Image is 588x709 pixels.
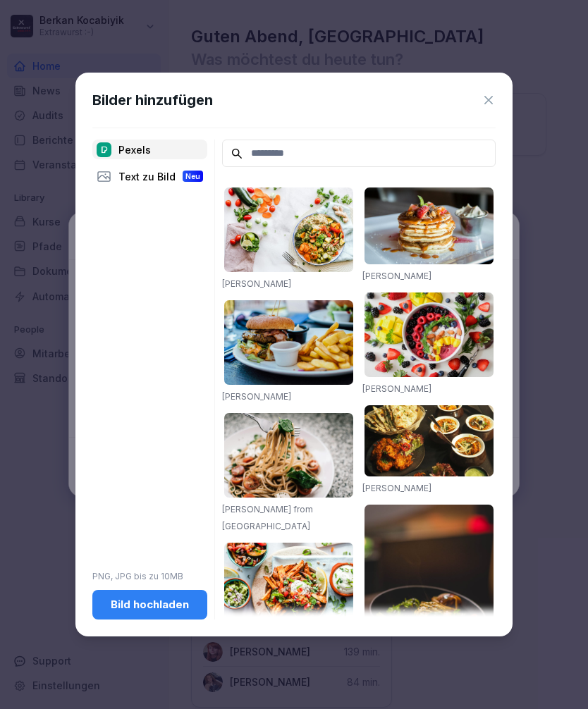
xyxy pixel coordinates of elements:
[224,413,353,498] img: pexels-photo-1279330.jpeg
[365,187,494,264] img: pexels-photo-376464.jpeg
[365,292,494,377] img: pexels-photo-1099680.jpeg
[92,590,207,619] button: Bild hochladen
[224,300,353,385] img: pexels-photo-70497.jpeg
[222,504,313,531] a: [PERSON_NAME] from [GEOGRAPHIC_DATA]
[92,140,207,159] div: Pexels
[92,166,207,186] div: Text zu Bild
[365,505,494,701] img: pexels-photo-842571.jpeg
[183,171,203,182] div: Neu
[224,543,353,639] img: pexels-photo-1640772.jpeg
[92,570,207,583] p: PNG, JPG bis zu 10MB
[104,597,196,612] div: Bild hochladen
[224,187,353,272] img: pexels-photo-1640777.jpeg
[92,90,213,111] h1: Bilder hinzufügen
[97,142,111,157] img: pexels.png
[222,278,291,289] a: [PERSON_NAME]
[222,391,291,402] a: [PERSON_NAME]
[362,383,431,394] a: [PERSON_NAME]
[365,405,494,476] img: pexels-photo-958545.jpeg
[362,271,431,281] a: [PERSON_NAME]
[362,483,431,493] a: [PERSON_NAME]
